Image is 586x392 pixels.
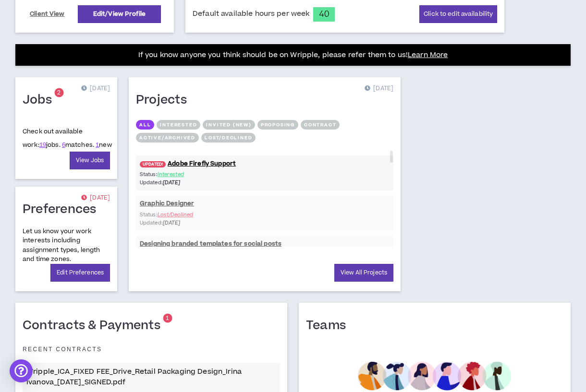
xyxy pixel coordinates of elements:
sup: 2 [54,88,63,97]
button: Contract [301,120,340,130]
button: Lost/Declined [201,133,256,143]
p: [DATE] [365,84,393,94]
p: Let us know your work interests including assignment types, length and time zones. [23,227,110,264]
h1: Contracts & Payments [23,318,168,333]
sup: 1 [163,313,172,322]
span: Default available hours per week [193,9,309,19]
img: empty [358,362,511,391]
a: View Jobs [70,152,110,169]
span: 2 [57,89,61,97]
span: Interested [158,171,184,178]
h1: Preferences [23,202,104,217]
h1: Jobs [23,93,59,108]
p: Check out available work: [23,127,112,149]
span: new [96,141,112,149]
a: Edit Preferences [50,264,110,282]
span: jobs. [39,141,61,149]
span: UPDATED! [140,161,166,167]
a: Learn More [408,50,448,60]
button: Active/Archived [136,133,199,143]
a: View All Projects [334,264,393,282]
a: 6 [62,141,65,149]
a: 19 [39,141,46,149]
button: All [136,120,154,130]
a: Wripple_ICA_FIXED FEE_Drive_Retail Packaging Design_Irina Ivanova_[DATE]_SIGNED.pdf [23,363,280,392]
h1: Projects [136,93,194,108]
p: Recent Contracts [23,345,102,353]
button: Proposing [257,120,298,130]
button: Click to edit availability [419,5,497,23]
a: Edit/View Profile [78,5,161,23]
p: Status: [140,170,265,178]
p: Wripple_ICA_FIXED FEE_Drive_Retail Packaging Design_Irina Ivanova_[DATE]_SIGNED.pdf [26,367,276,388]
p: [DATE] [81,84,110,94]
span: matches. [62,141,94,149]
a: 1 [96,141,99,149]
button: Invited (new) [203,120,255,130]
button: Interested [157,120,200,130]
p: If you know anyone you think should be on Wripple, please refer them to us! [138,49,448,61]
div: Open Intercom Messenger [10,359,33,382]
span: 1 [166,314,169,322]
a: Client View [28,6,66,23]
p: Updated: [140,178,265,187]
p: [DATE] [81,193,110,203]
a: UPDATED!Adobe Firefly Support [136,159,393,168]
h1: Teams [306,318,353,333]
i: [DATE] [163,179,181,186]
